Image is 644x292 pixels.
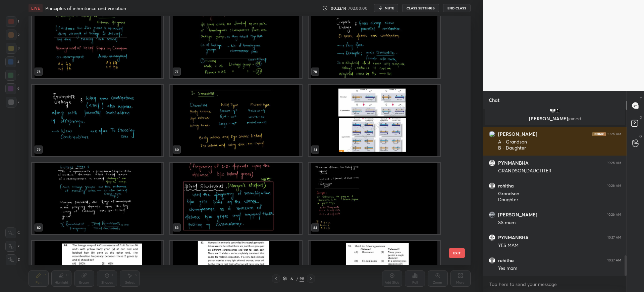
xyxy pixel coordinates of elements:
[309,85,440,156] img: 1759640330L8D9KQ.pdf
[498,139,621,152] div: A - Grandson B - Daughter
[592,132,606,136] img: iconic-dark.1390631f.png
[554,107,561,113] img: 6b23bea2da3e4bac839ced5d712b3d80.jpg
[498,235,529,241] h6: PYNMANBHA
[309,163,440,234] img: 1759640330L8D9KQ.pdf
[498,183,514,189] h6: rohitha
[489,257,495,264] img: default.png
[498,242,621,249] div: YES MAM
[639,134,642,139] p: G
[498,265,621,272] div: Yes mam
[6,97,19,108] div: 7
[489,131,495,137] img: 3
[489,116,621,121] p: [PERSON_NAME]
[498,160,529,166] h6: PYNMANBHA
[5,241,20,252] div: X
[309,7,440,78] img: 1759640330L8D9KQ.pdf
[498,131,537,137] h6: [PERSON_NAME]
[498,212,537,218] h6: [PERSON_NAME]
[32,163,163,234] img: 1759640330L8D9KQ.pdf
[170,85,302,156] img: 1759640330L8D9KQ.pdf
[6,254,20,265] div: Z
[170,163,302,234] img: 1759640330L8D9KQ.pdf
[443,4,471,12] button: End Class
[402,4,439,12] button: CLASS SETTINGS
[607,132,621,136] div: 10:26 AM
[449,248,465,258] button: EXIT
[385,6,394,10] span: mute
[489,160,495,166] img: 22b34a7aa657474a8eac76be24a0c250.jpg
[45,5,126,11] h4: Principles of inheritance and variation
[5,83,19,94] div: 6
[568,115,581,122] span: joined
[300,276,304,282] div: 98
[32,85,163,156] img: 1759640330L8D9KQ.pdf
[498,168,621,174] div: GRANDSON,DAUGHTER
[29,16,459,265] div: grid
[6,16,19,27] div: 1
[5,70,19,81] div: 5
[483,91,505,109] p: Chat
[489,182,495,189] img: default.png
[296,277,298,281] div: /
[498,257,514,263] h6: rohitha
[170,7,302,78] img: 1759640330L8D9KQ.pdf
[32,7,163,78] img: 1759640330L8D9KQ.pdf
[374,4,398,12] button: mute
[607,213,621,217] div: 10:26 AM
[288,277,295,281] div: 6
[5,56,19,67] div: 4
[5,227,20,238] div: C
[498,191,621,203] div: Grandson Daughter
[6,43,19,54] div: 3
[640,115,642,120] p: D
[607,184,621,188] div: 10:26 AM
[607,161,621,165] div: 10:26 AM
[607,258,621,262] div: 10:27 AM
[489,211,495,218] img: 1bae4821f9204ec8aa2a3ed3c9ca926c.jpg
[549,107,556,113] img: default.png
[498,219,621,226] div: SS mam
[29,4,43,12] div: LIVE
[483,109,627,276] div: grid
[640,96,642,101] p: T
[6,30,19,40] div: 2
[607,236,621,240] div: 10:27 AM
[489,234,495,241] img: 22b34a7aa657474a8eac76be24a0c250.jpg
